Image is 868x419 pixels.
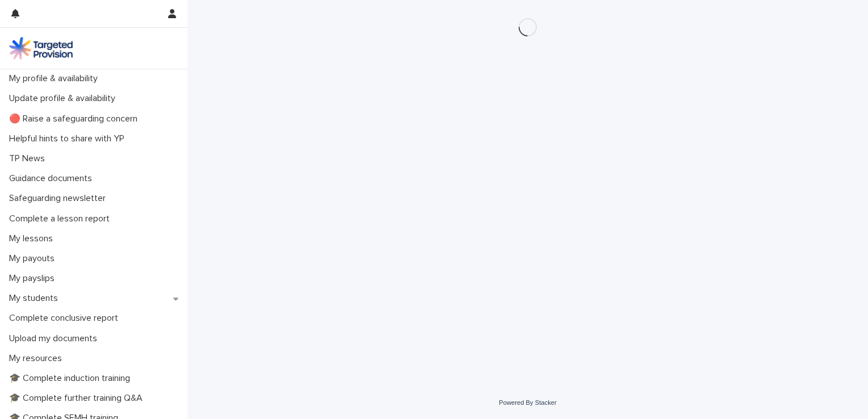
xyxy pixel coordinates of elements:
img: M5nRWzHhSzIhMunXDL62 [9,37,73,60]
p: My profile & availability [5,73,107,84]
a: Powered By Stacker [499,399,556,406]
p: 🎓 Complete induction training [5,373,139,384]
p: Upload my documents [5,333,106,344]
p: Update profile & availability [5,93,124,104]
p: 🎓 Complete further training Q&A [5,393,152,404]
p: 🔴 Raise a safeguarding concern [5,114,147,124]
p: My payslips [5,273,64,284]
p: Complete a lesson report [5,213,119,224]
p: My lessons [5,233,62,244]
p: My students [5,293,67,304]
p: Safeguarding newsletter [5,193,115,204]
p: TP News [5,153,54,164]
p: My payouts [5,253,64,264]
p: Complete conclusive report [5,313,127,324]
p: Helpful hints to share with YP [5,133,133,144]
p: Guidance documents [5,173,101,184]
p: My resources [5,353,71,364]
